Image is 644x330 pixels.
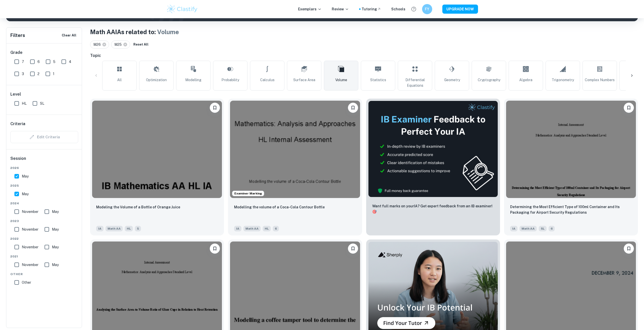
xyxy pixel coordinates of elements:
[552,77,574,83] span: Trigonometry
[10,254,78,259] span: 2021
[69,59,71,64] span: 4
[90,53,638,59] h6: Topic
[52,209,59,214] span: May
[157,28,179,35] span: Volume
[263,226,271,231] span: HL
[366,99,500,235] a: ThumbnailWant full marks on yourIA? Get expert feedback from an IB examiner!
[37,59,40,64] span: 6
[10,156,78,166] h6: Session
[22,280,31,285] span: Other
[422,4,432,14] button: FY
[10,50,78,56] h6: Grade
[10,131,78,143] div: Criteria filters are unavailable when searching by topic
[372,203,494,214] p: Want full marks on your IA ? Get expert feedback from an IB examiner!
[135,226,141,231] span: 5
[293,77,315,83] span: Surface Area
[368,101,498,197] img: Thumbnail
[22,262,38,268] span: November
[243,226,261,231] span: Math AA
[146,77,167,83] span: Optimization
[114,42,124,47] span: M25
[96,204,180,210] p: Modeling the Volume of a Bottle of Orange Juice
[335,77,347,83] span: Volume
[37,71,39,77] span: 2
[519,77,532,83] span: Algebra
[90,27,638,36] h1: Math AA IAs related to:
[10,91,78,97] h6: Level
[400,77,430,88] span: Differential Equations
[132,41,150,48] button: Reset All
[348,244,358,254] button: Bookmark
[40,101,44,106] span: SL
[510,226,517,231] span: IA
[230,101,360,198] img: Math AA IA example thumbnail: Modelling the volume of a Coca-Cola Cont
[92,101,222,198] img: Math AA IA example thumbnail: Modeling the Volume of a Bottle of Orang
[234,204,325,210] p: Modelling the volume of a Coca-Cola Contour Bottle
[348,103,358,113] button: Bookmark
[125,226,133,231] span: HL
[504,99,638,235] a: BookmarkDetermining the Most Efficient Type of 100ml Container and Its Packaging for Airport Secu...
[370,77,386,83] span: Statistics
[624,103,634,113] button: Bookmark
[10,272,78,276] span: Other
[372,210,377,214] span: 🎯
[478,77,500,83] span: Cryptography
[539,226,547,231] span: SL
[111,40,130,49] div: M25
[10,166,78,170] span: 2026
[234,226,241,231] span: IA
[53,59,55,64] span: 5
[585,77,615,83] span: Complex Numbers
[10,236,78,241] span: 2022
[10,32,25,39] h6: Filters
[90,99,224,235] a: BookmarkModeling the Volume of a Bottle of Orange JuiceIAMath AAHL5
[93,42,103,47] span: M26
[549,226,555,231] span: 6
[22,101,27,106] span: HL
[228,99,362,235] a: Examiner MarkingBookmarkModelling the volume of a Coca-Cola Contour BottleIAMath AAHL6
[409,5,418,13] button: Help and Feedback
[510,204,632,215] p: Determining the Most Efficient Type of 100ml Container and Its Packaging for Airport Security Reg...
[260,77,275,83] span: Calculus
[117,77,122,83] span: All
[506,101,636,198] img: Math AA IA example thumbnail: Determining the Most Efficient Type of 1
[10,219,78,223] span: 2023
[232,191,264,196] span: Examiner Marking
[22,227,38,232] span: November
[22,59,24,64] span: 7
[96,226,103,231] span: IA
[22,71,24,77] span: 3
[22,209,38,214] span: November
[520,226,537,231] span: Math AA
[624,244,634,254] button: Bookmark
[22,244,38,250] span: November
[22,191,29,197] span: May
[444,77,460,83] span: Geometry
[442,5,478,14] button: UPGRADE NOW
[106,226,123,231] span: Math AA
[22,173,29,179] span: May
[221,77,239,83] span: Probability
[298,6,322,12] p: Exemplars
[166,4,198,14] img: Clastify logo
[90,40,109,49] div: M26
[60,32,78,39] button: Clear All
[362,6,381,12] a: Tutoring
[10,183,78,188] span: 2025
[332,6,349,12] p: Review
[391,6,405,12] a: Schools
[210,244,220,254] button: Bookmark
[424,6,430,12] h6: FY
[10,201,78,206] span: 2024
[210,103,220,113] button: Bookmark
[53,71,54,77] span: 1
[52,244,59,250] span: May
[52,227,59,232] span: May
[273,226,279,231] span: 6
[10,121,25,127] h6: Criteria
[185,77,201,83] span: Modelling
[52,262,59,268] span: May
